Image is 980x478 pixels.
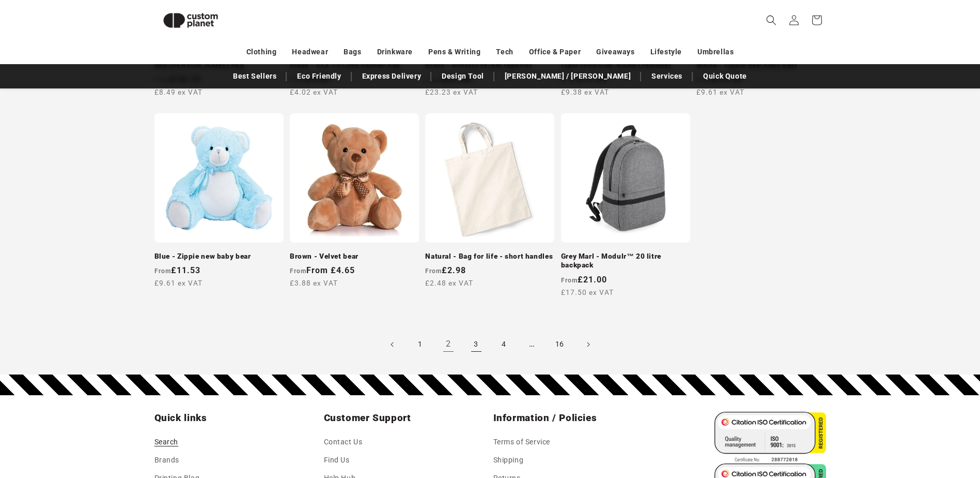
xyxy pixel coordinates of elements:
h2: Information / Policies [493,412,657,424]
a: Find Us [324,451,350,469]
a: Lifestyle [650,43,682,61]
img: ISO 9001 Certified [714,412,826,464]
a: Tech [496,43,513,61]
a: Blue - Zippie new baby bear [154,252,284,261]
a: Design Tool [437,67,489,85]
a: Grey Marl - Modulr™ 20 litre backpack [561,252,690,270]
a: Pens & Writing [428,43,480,61]
a: Brands [154,451,180,469]
a: Page 16 [549,333,571,356]
nav: Pagination [154,333,826,356]
h2: Quick links [154,412,318,424]
a: Quick Quote [698,67,752,85]
a: Natural - Bag for life - short handles [425,252,554,261]
a: Drinkware [377,43,413,61]
a: Page 2 [437,333,460,356]
h2: Customer Support [324,412,487,424]
a: Contact Us [324,436,363,451]
a: Clothing [246,43,277,61]
a: Eco Friendly [292,67,346,85]
span: … [521,333,543,356]
iframe: Chat Widget [807,366,980,478]
a: Services [646,67,688,85]
a: Page 4 [493,333,516,356]
img: Custom Planet [154,4,227,37]
a: [PERSON_NAME] / [PERSON_NAME] [500,67,636,85]
a: Best Sellers [228,67,282,85]
a: Bags [344,43,361,61]
a: Shipping [493,451,524,469]
a: Express Delivery [357,67,427,85]
a: Brown - Velvet bear [290,252,419,261]
a: Office & Paper [529,43,581,61]
a: Umbrellas [697,43,734,61]
a: Page 3 [465,333,488,356]
a: Search [154,436,179,451]
a: Previous page [381,333,404,356]
a: Giveaways [596,43,634,61]
a: Terms of Service [493,436,551,451]
a: Page 1 [409,333,432,356]
summary: Search [760,9,783,32]
a: Headwear [292,43,328,61]
a: Next page [577,333,599,356]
